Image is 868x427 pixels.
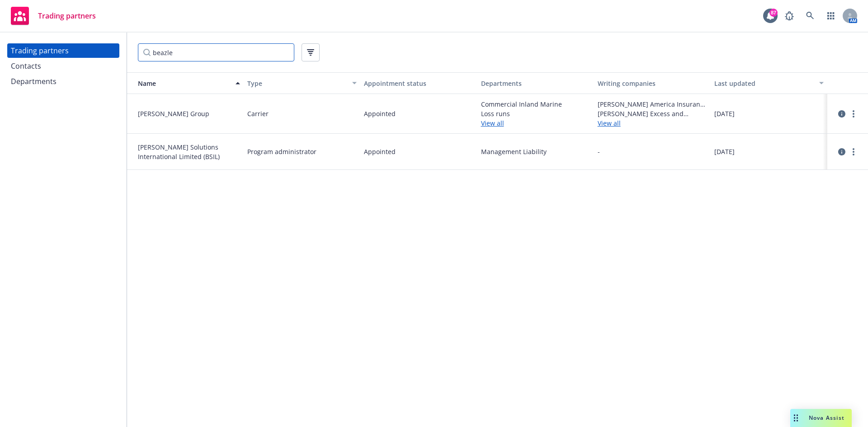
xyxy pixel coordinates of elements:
[714,147,735,156] span: [DATE]
[11,43,69,58] div: Trading partners
[598,79,707,88] div: Writing companies
[481,99,590,109] span: Commercial Inland Marine
[7,74,119,89] a: Departments
[790,409,802,427] div: Drag to move
[836,108,847,119] a: circleInformation
[364,109,396,118] span: Appointed
[131,79,230,88] div: Name
[360,72,477,94] button: Appointment status
[38,12,96,19] span: Trading partners
[7,59,119,73] a: Contacts
[247,79,347,88] div: Type
[127,72,244,94] button: Name
[138,109,240,118] span: [PERSON_NAME] Group
[247,147,316,156] span: Program administrator
[7,3,99,28] a: Trading partners
[790,409,852,427] button: Nova Assist
[780,7,798,25] a: Report a Bug
[801,7,819,25] a: Search
[598,147,600,156] span: -
[769,9,778,17] div: 87
[11,59,41,73] div: Contacts
[364,79,473,88] div: Appointment status
[138,43,294,61] input: Filter by keyword...
[809,414,844,422] span: Nova Assist
[848,146,859,157] a: more
[481,109,590,118] span: Loss runs
[598,99,707,109] span: [PERSON_NAME] America Insurance Company, Inc.
[822,7,840,25] a: Switch app
[11,74,57,89] div: Departments
[7,43,119,58] a: Trading partners
[836,146,847,157] a: circleInformation
[481,79,590,88] div: Departments
[848,108,859,119] a: more
[714,79,814,88] div: Last updated
[594,72,711,94] button: Writing companies
[598,109,707,118] span: [PERSON_NAME] Excess and Surplus Insurance, Inc.
[598,118,707,128] a: View all
[138,142,240,161] span: [PERSON_NAME] Solutions International Limited (BSIL)
[247,109,269,118] span: Carrier
[481,147,590,156] span: Management Liability
[714,109,735,118] span: [DATE]
[481,118,590,128] a: View all
[477,72,594,94] button: Departments
[364,147,396,156] span: Appointed
[244,72,360,94] button: Type
[711,72,827,94] button: Last updated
